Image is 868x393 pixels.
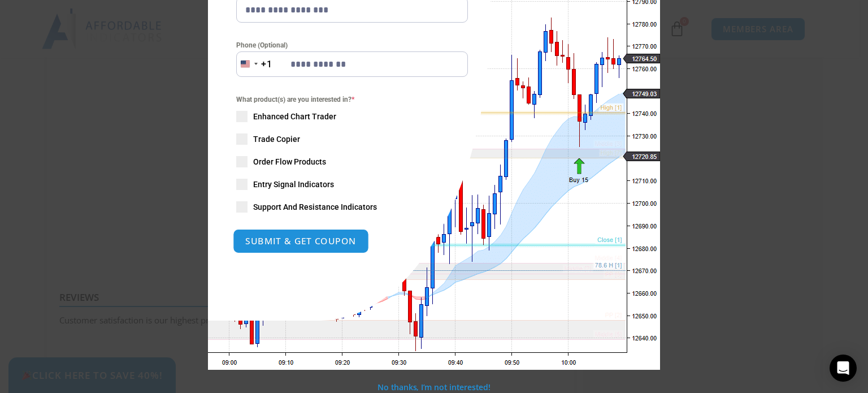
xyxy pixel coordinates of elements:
label: Support And Resistance Indicators [236,201,468,213]
label: Order Flow Products [236,156,468,167]
label: Phone (Optional) [236,40,468,51]
button: SUBMIT & GET COUPON [233,229,369,253]
button: Selected country [236,51,272,77]
span: Order Flow Products [253,156,326,167]
a: No thanks, I’m not interested! [377,382,490,392]
div: Open Intercom Messenger [830,355,857,382]
label: Enhanced Chart Trader [236,111,468,122]
label: Entry Signal Indicators [236,179,468,190]
div: +1 [261,57,272,72]
span: Entry Signal Indicators [253,179,334,190]
label: Trade Copier [236,133,468,145]
span: What product(s) are you interested in? [236,94,468,105]
span: Enhanced Chart Trader [253,111,336,122]
span: Support And Resistance Indicators [253,201,377,213]
span: Trade Copier [253,133,300,145]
